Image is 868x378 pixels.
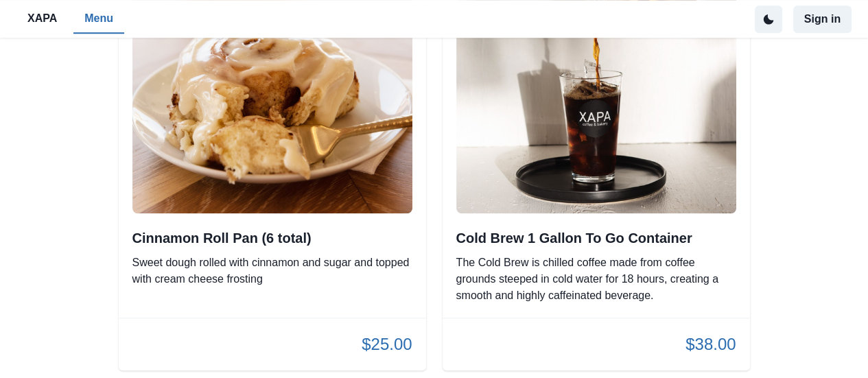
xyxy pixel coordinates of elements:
[685,332,736,357] p: $38.00
[362,332,412,357] p: $25.00
[84,10,113,27] p: Menu
[27,10,57,27] p: XAPA
[132,255,412,287] p: Sweet dough rolled with cinnamon and sugar and topped with cream cheese frosting
[132,230,412,246] h2: Cinnamon Roll Pan (6 total)
[456,230,736,246] h2: Cold Brew 1 Gallon To Go Container
[793,5,852,33] button: Sign in
[456,255,736,304] p: The Cold Brew is chilled coffee made from coffee grounds steeped in cold water for 18 hours, crea...
[755,5,782,33] button: active dark theme mode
